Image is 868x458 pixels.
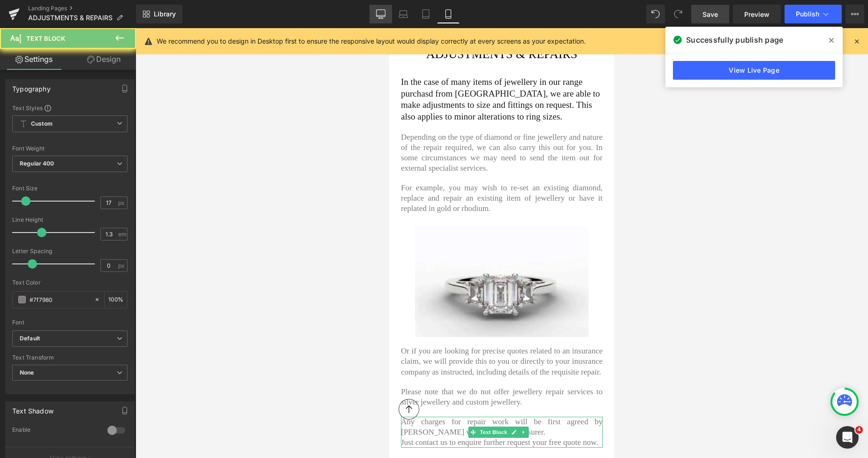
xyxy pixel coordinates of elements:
div: Text Transform [12,354,128,361]
div: Text Shadow [12,402,53,415]
p: In the case of many items of jewellery in our range purchasd from [GEOGRAPHIC_DATA], we are able ... [12,48,213,95]
div: % [105,292,127,308]
a: View Live Page [673,61,835,80]
span: 4 [855,426,863,434]
span: Successfully publish page [686,34,783,45]
p: We recommend you to design in Desktop first to ensure the responsive layout would display correct... [157,36,586,46]
span: Library [154,10,176,18]
p: Or if you are looking for precise quotes related to an insurance claim, we will provide this to y... [12,318,213,349]
span: Publish [796,10,819,18]
b: Custom [31,120,53,128]
a: Preview [733,5,781,23]
b: None [20,369,34,376]
a: Desktop [370,5,392,23]
div: Text Styles [12,104,128,112]
a: New Library [136,5,182,23]
a: Expand / Collapse [130,398,140,410]
input: Color [30,294,90,305]
span: ADJUSTMENTS & REPAIRS [28,14,113,22]
p: Please note that we do not offer jewellery repair services to silver jewellery and custom jewellery. [12,359,213,379]
button: Redo [669,5,687,23]
span: px [118,200,126,206]
iframe: Intercom live chat [836,426,859,449]
p: For example, you may wish to re-set an existing diamond, replace and repair an existing item of j... [12,155,213,186]
p: Depending on the type of diamond or fine jewellery and nature of the repair required, we can also... [12,104,213,145]
div: Line Height [12,217,128,223]
button: More [845,5,864,23]
button: Publish [785,5,842,23]
div: Font Size [12,185,128,192]
span: Text Block [26,35,65,42]
div: Text Color [12,279,128,286]
a: Laptop [392,5,415,23]
span: Text Block [89,398,120,410]
div: Letter Spacing [12,248,128,255]
div: Font [12,319,128,326]
span: px [118,263,126,269]
div: Typography [12,80,51,93]
button: Undo [646,5,665,23]
div: Font Weight [12,145,128,152]
img: Diamond jewellery repairs and jewellery repurposing services [26,198,199,309]
a: Mobile [437,5,460,23]
a: Tablet [415,5,437,23]
a: Landing Pages [28,5,136,12]
span: em [118,231,126,237]
i: Default [20,335,40,343]
div: Enable [12,426,98,436]
b: Regular 400 [20,160,54,167]
p: Just contact us to enquire further request your free quote now. [12,409,213,420]
span: Preview [744,9,770,19]
a: Design [70,49,138,70]
span: Save [702,9,718,19]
